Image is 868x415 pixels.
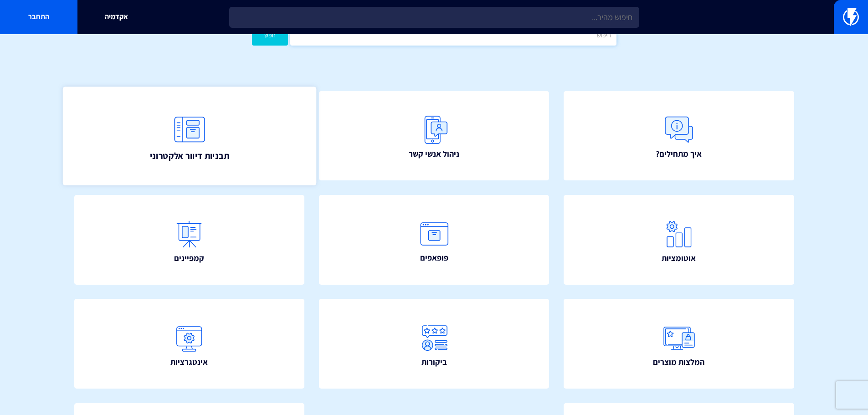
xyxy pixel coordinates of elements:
[74,299,305,389] a: אינטגרציות
[421,356,447,368] span: ביקורות
[174,252,204,264] span: קמפיינים
[170,356,208,368] span: אינטגרציות
[74,195,305,285] a: קמפיינים
[409,148,459,160] span: ניהול אנשי קשר
[290,25,616,46] input: חיפוש
[420,252,448,264] span: פופאפים
[653,356,704,368] span: המלצות מוצרים
[564,299,794,389] a: המלצות מוצרים
[149,149,229,162] span: תבניות דיוור אלקטרוני
[662,252,696,264] span: אוטומציות
[319,299,550,389] a: ביקורות
[564,195,794,285] a: אוטומציות
[319,91,550,181] a: ניהול אנשי קשר
[62,87,316,185] a: תבניות דיוור אלקטרוני
[229,7,639,28] input: חיפוש מהיר...
[656,148,702,160] span: איך מתחילים?
[252,25,288,46] button: חפש
[564,91,794,181] a: איך מתחילים?
[319,195,550,285] a: פופאפים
